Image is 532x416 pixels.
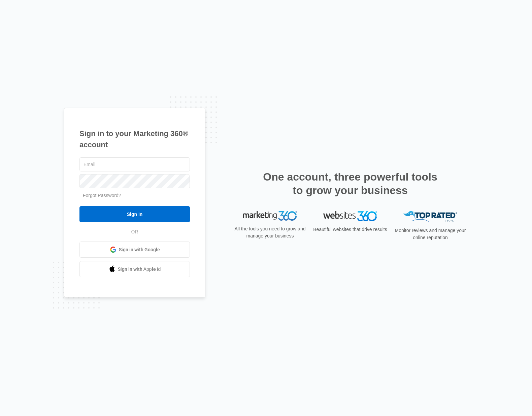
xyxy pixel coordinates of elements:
[243,211,297,221] img: Marketing 360
[232,225,308,239] p: All the tools you need to grow and manage your business
[79,206,190,222] input: Sign In
[79,157,190,171] input: Email
[79,128,190,150] h1: Sign in to your Marketing 360® account
[323,211,377,221] img: Websites 360
[127,228,143,235] span: OR
[118,266,161,273] span: Sign in with Apple Id
[312,226,388,233] p: Beautiful websites that drive results
[403,211,457,222] img: Top Rated Local
[83,193,121,198] a: Forgot Password?
[393,227,468,241] p: Monitor reviews and manage your online reputation
[79,242,190,258] a: Sign in with Google
[119,246,160,253] span: Sign in with Google
[261,170,439,197] h2: One account, three powerful tools to grow your business
[79,261,190,277] a: Sign in with Apple Id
